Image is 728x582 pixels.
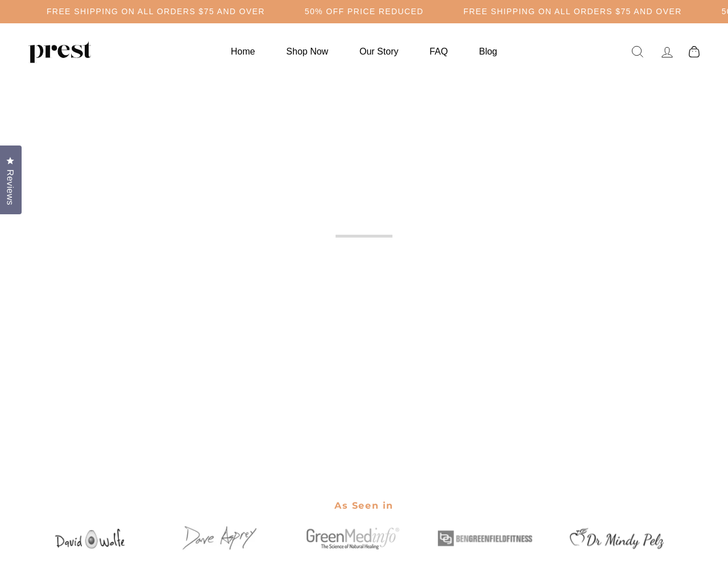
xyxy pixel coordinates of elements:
h5: Free Shipping on all orders $75 and over [47,7,265,16]
a: FAQ [415,40,462,63]
h5: Free Shipping on all orders $75 and over [464,7,682,16]
h5: 50% OFF PRICE REDUCED [305,7,424,16]
h2: As Seen in [31,493,697,518]
ul: Primary [217,40,511,63]
img: PREST ORGANICS [28,40,91,63]
a: Shop Now [272,40,342,63]
a: Our Story [345,40,412,63]
span: Reviews [3,169,18,205]
a: Blog [465,40,511,63]
a: Home [217,40,270,63]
